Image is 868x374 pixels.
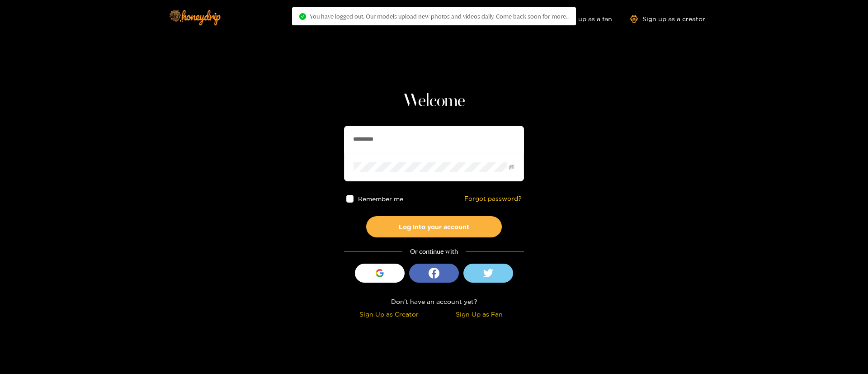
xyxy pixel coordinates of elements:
div: Sign Up as Creator [346,309,432,319]
a: Sign up as a fan [550,15,612,23]
a: Forgot password? [464,195,522,203]
h1: Welcome [344,90,524,112]
button: Log into your account [366,216,502,237]
div: Sign Up as Fan [436,309,522,319]
div: Don't have an account yet? [344,296,524,307]
div: Or continue with [344,246,524,257]
span: Remember me [359,195,404,202]
span: check-circle [299,13,306,20]
span: You have logged out. Our models upload new photos and videos daily. Come back soon for more.. [310,13,569,20]
a: Sign up as a creator [630,15,705,23]
span: eye-invisible [509,164,514,170]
